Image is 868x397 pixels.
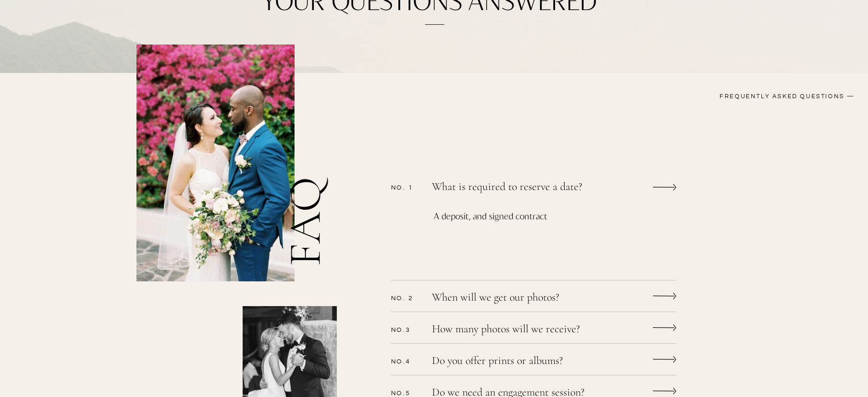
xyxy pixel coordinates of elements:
[432,355,611,369] a: Do you offer prints or albums?
[653,92,855,103] h3: FREQUENTLY ASKED QUESTIONS —
[432,292,611,305] a: When will we get our photos?
[391,326,421,333] p: No.3
[391,358,421,365] p: No.4
[391,294,421,302] p: No. 2
[282,98,339,266] h2: FAQ
[434,209,630,268] p: A deposit, and signed contract
[432,181,611,195] a: What is required to reserve a date?
[391,184,421,191] p: No. 1
[432,324,611,337] a: How many photos will we receive?
[391,389,421,397] p: No.5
